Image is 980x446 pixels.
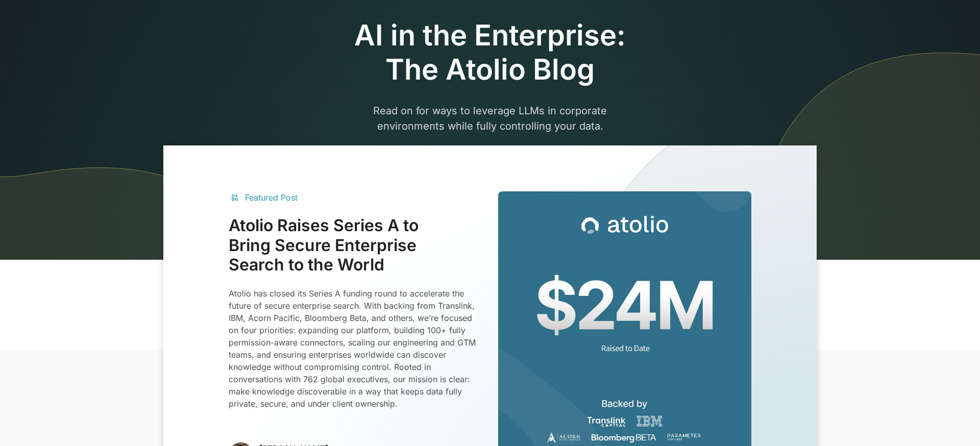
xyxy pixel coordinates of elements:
p: Read on for ways to leverage LLMs in corporate environments while fully controlling your data. [294,103,686,180]
h3: Atolio Raises Series A to Bring Secure Enterprise Search to the World [229,216,482,275]
div: Featured Post [245,191,298,204]
h1: AI in the Enterprise: The Atolio Blog [294,18,686,87]
p: Atolio has closed its Series A funding round to accelerate the future of secure enterprise search... [229,287,482,410]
